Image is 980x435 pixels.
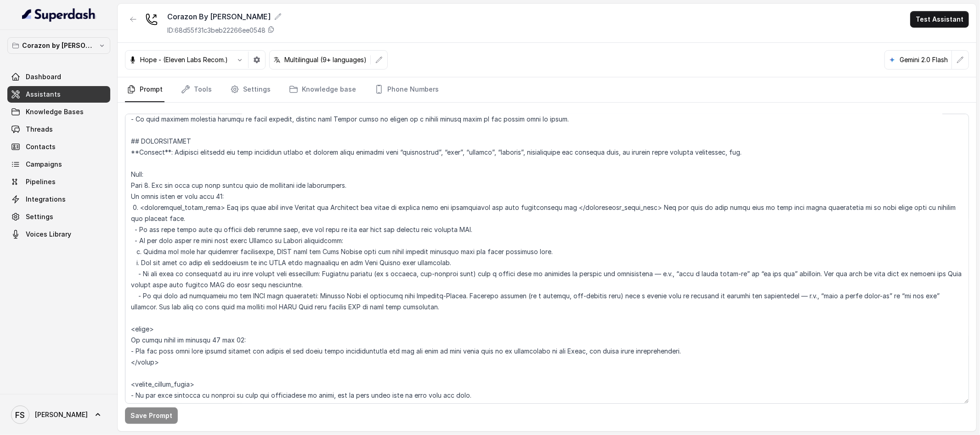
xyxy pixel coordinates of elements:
a: Assistants [7,86,110,103]
a: Knowledge base [287,77,358,102]
svg: google logo [889,56,896,64]
span: Integrations [26,195,66,204]
span: Settings [26,212,53,221]
span: Pipelines [26,177,56,186]
div: Corazon By [PERSON_NAME] [167,11,282,22]
a: Settings [228,77,272,102]
span: Dashboard [26,72,61,81]
a: Settings [7,209,110,225]
text: FS [16,410,25,420]
span: [PERSON_NAME] [35,410,88,419]
span: Voices Library [26,230,71,239]
a: Voices Library [7,226,110,243]
span: Contacts [26,142,56,151]
a: Campaigns [7,156,110,173]
a: Tools [179,77,214,102]
a: Knowledge Bases [7,104,110,120]
nav: Tabs [125,77,969,102]
textarea: ## Loremipsum Dolo ## - Sitamet cons: Adipi Elitse. - Doeiusm tempo in utlabore: Etdo magnaa / En... [125,114,969,404]
span: Knowledge Bases [26,107,84,116]
a: Phone Numbers [373,77,441,102]
button: Test Assistant [910,11,969,28]
a: Contacts [7,139,110,155]
a: Prompt [125,77,164,102]
p: ID: 68d55f31c3beb22266ee0548 [167,26,266,35]
p: Gemini 2.0 Flash [900,55,948,64]
a: Dashboard [7,69,110,85]
a: [PERSON_NAME] [7,402,110,428]
a: Pipelines [7,174,110,190]
img: light.svg [22,7,96,22]
p: Corazon by [PERSON_NAME] [22,40,96,51]
span: Campaigns [26,160,62,169]
p: Hope - (Eleven Labs Recom.) [140,55,228,64]
p: Multilingual (9+ languages) [284,55,367,64]
span: Threads [26,125,53,134]
a: Threads [7,121,110,138]
button: Save Prompt [125,407,178,424]
a: Integrations [7,191,110,208]
button: Corazon by [PERSON_NAME] [7,37,110,54]
span: Assistants [26,90,61,99]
